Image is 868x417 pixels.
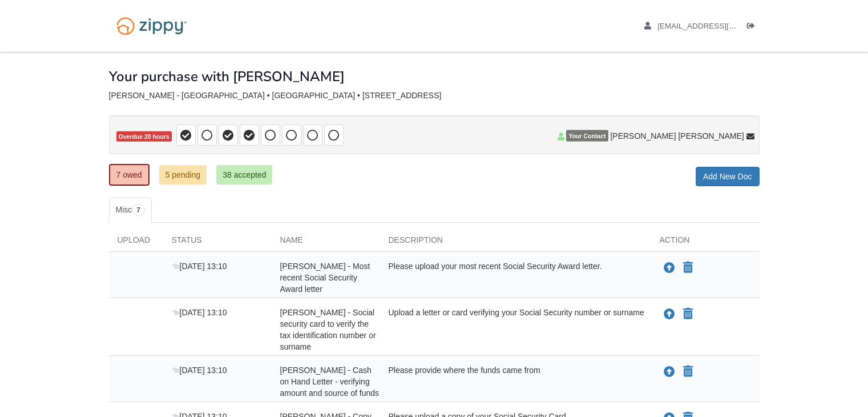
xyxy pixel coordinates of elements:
[682,307,694,321] button: Declare Bradley Lmep - Social security card to verify the tax identification number or surname no...
[280,366,380,398] span: [PERSON_NAME] - Cash on Hand Letter - verifying amount and source of funds
[380,307,651,352] div: Upload a letter or card verifying your Social Security number or surname
[272,234,380,251] div: Name
[216,165,272,185] a: 38 accepted
[682,365,694,379] button: Declare Breanna Creekmore - Cash on Hand Letter - verifying amount and source of funds not applic...
[109,234,163,251] div: Upload
[280,308,376,351] span: [PERSON_NAME] - Social security card to verify the tax identification number or surname
[163,234,272,251] div: Status
[109,11,194,41] img: Logo
[172,366,227,375] span: [DATE] 13:10
[280,262,370,294] span: [PERSON_NAME] - Most recent Social Security Award letter
[116,131,172,142] span: Overdue 20 hours
[682,261,694,275] button: Declare Bradley Lmep - Most recent Social Security Award letter not applicable
[109,91,760,101] div: [PERSON_NAME] - [GEOGRAPHIC_DATA] • [GEOGRAPHIC_DATA] • [STREET_ADDRESS]
[657,22,788,30] span: becreekmore@gmail.com
[696,167,760,186] a: Add New Doc
[172,262,227,271] span: [DATE] 13:10
[651,234,760,251] div: Action
[380,364,651,399] div: Please provide where the funds came from
[610,130,744,142] span: [PERSON_NAME] [PERSON_NAME]
[663,307,676,322] button: Upload Bradley Lmep - Social security card to verify the tax identification number or surname
[644,22,789,33] a: edit profile
[747,22,760,33] a: Log out
[109,198,152,223] a: Misc
[566,130,608,142] span: Your Contact
[380,260,651,295] div: Please upload your most recent Social Security Award letter.
[172,308,227,317] span: [DATE] 13:10
[380,234,651,251] div: Description
[663,260,676,275] button: Upload Bradley Lmep - Most recent Social Security Award letter
[159,165,207,185] a: 5 pending
[132,205,145,216] span: 7
[663,364,676,379] button: Upload Breanna Creekmore - Cash on Hand Letter - verifying amount and source of funds
[109,164,150,186] a: 7 owed
[109,69,345,84] h1: Your purchase with [PERSON_NAME]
